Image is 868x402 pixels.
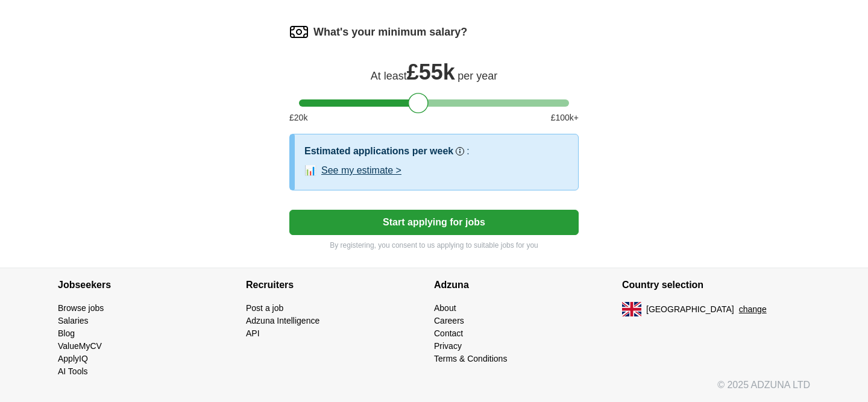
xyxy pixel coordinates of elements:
span: [GEOGRAPHIC_DATA] [646,303,734,316]
p: By registering, you consent to us applying to suitable jobs for you [289,240,579,251]
label: What's your minimum salary? [313,24,467,40]
h4: Country selection [622,268,810,302]
div: © 2025 ADZUNA LTD [48,378,820,402]
button: See my estimate > [321,163,401,178]
span: At least [371,70,407,82]
h3: : [467,144,469,159]
a: About [434,303,456,313]
button: Start applying for jobs [289,210,579,235]
a: Contact [434,328,463,338]
span: per year [458,70,497,82]
a: Privacy [434,341,462,351]
img: UK flag [622,302,641,316]
a: ApplyIQ [58,354,88,363]
a: Salaries [58,316,89,325]
a: Post a job [246,303,283,313]
a: API [246,328,260,338]
img: salary.png [289,22,309,42]
button: change [739,303,767,316]
span: £ 55k [407,60,455,84]
a: Browse jobs [58,303,104,313]
a: ValueMyCV [58,341,102,351]
span: 📊 [304,163,316,178]
a: Terms & Conditions [434,354,507,363]
span: £ 20 k [289,111,307,124]
a: Careers [434,316,464,325]
a: AI Tools [58,366,88,376]
h3: Estimated applications per week [304,144,453,159]
a: Adzuna Intelligence [246,316,319,325]
a: Blog [58,328,75,338]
